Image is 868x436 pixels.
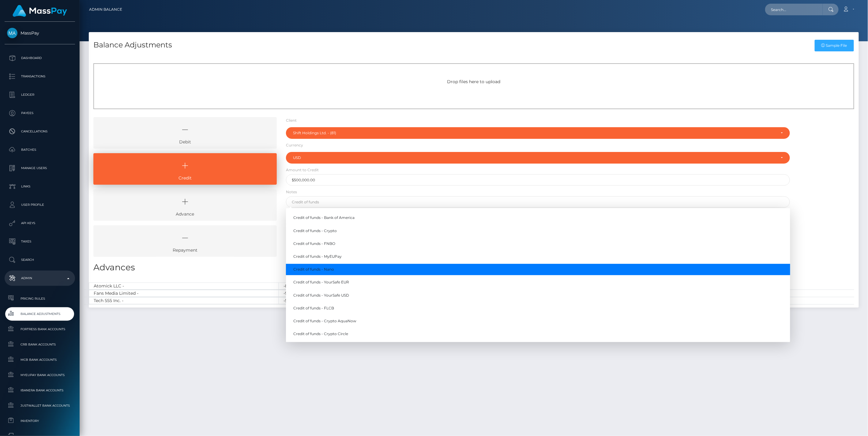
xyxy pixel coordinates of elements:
span: MyEUPay Bank Accounts [7,371,73,379]
a: Links [5,179,75,194]
a: Credit of funds - FNBO [286,238,790,249]
span: Balance Adjustments [7,310,73,317]
a: Payees [5,105,75,121]
a: Transactions [5,69,75,84]
input: Search... [765,4,823,15]
span: Drop files here to upload [447,79,501,84]
a: Repayment [93,225,277,257]
p: Search [7,255,73,264]
a: User Profile [5,197,75,212]
span: Inventory [7,417,73,424]
div: Atomick LLC - [89,283,279,290]
a: Credit of funds - YourSafe USD [286,290,790,301]
img: MassPay [7,28,17,38]
a: Ledger [5,87,75,102]
a: Taxes [5,234,75,249]
a: Search [5,252,75,268]
a: MyEUPay Bank Accounts [5,368,75,382]
label: Currency [286,142,303,148]
a: Credit of funds - FLCB [286,302,790,314]
img: MassPay Logo [13,5,67,17]
button: USD [286,152,790,164]
div: USD [293,155,776,160]
span: MassPay [5,30,75,36]
a: Cancellations [5,124,75,139]
div: -90000 USD [279,290,469,297]
span: JustWallet Bank Accounts [7,402,73,409]
a: Credit of funds - Crypto Circle [286,328,790,340]
a: Balance Adjustments [5,307,75,320]
div: -85900 USD [279,283,469,290]
p: Links [7,182,73,191]
label: Amount to Credit [286,167,319,173]
p: Admin [7,274,73,283]
div: Shift Holdings Ltd. - (81) [293,131,776,135]
p: Ledger [7,90,73,99]
a: Pricing Rules [5,292,75,305]
a: Credit of funds - YourSafe EUR [286,277,790,288]
p: Batches [7,145,73,154]
a: Debit [93,117,277,149]
div: Fans Media Limited - [89,290,279,297]
a: Credit of funds - Bank of America [286,212,790,224]
button: Shift Holdings Ltd. - (81) [286,127,790,139]
input: Credit of funds [286,196,790,208]
a: Ibanera Bank Accounts [5,384,75,397]
label: Client [286,118,297,123]
div: Tech 555 Inc. - [89,297,279,304]
p: Payees [7,109,73,118]
a: Fortress Bank Accounts [5,323,75,336]
a: Credit of funds - Nano [286,264,790,275]
a: CRB Bank Accounts [5,338,75,351]
a: MCB Bank Accounts [5,353,75,366]
span: Ibanera Bank Accounts [7,387,73,394]
p: Manage Users [7,164,73,173]
p: Taxes [7,237,73,246]
span: Fortress Bank Accounts [7,326,73,333]
h4: Balance Adjustments [93,40,172,50]
a: Inventory [5,414,75,427]
a: Credit of funds - Crypto [286,225,790,236]
p: Dashboard [7,54,73,63]
a: Admin [5,271,75,286]
p: Transactions [7,72,73,81]
p: API Keys [7,219,73,228]
a: Sample File [815,40,854,51]
label: Notes [286,189,297,195]
a: Admin Balance [89,3,122,16]
a: Batches [5,142,75,157]
h3: Advances [93,261,854,273]
a: Credit [93,153,277,185]
a: API Keys [5,216,75,231]
span: CRB Bank Accounts [7,341,73,348]
a: JustWallet Bank Accounts [5,399,75,412]
div: -5000 USD [279,297,469,304]
p: User Profile [7,200,73,209]
a: Credit of funds - Crypto AquaNow [286,315,790,327]
a: Manage Users [5,161,75,176]
a: Credit of funds - MyEUPay [286,251,790,262]
span: MCB Bank Accounts [7,356,73,363]
p: Cancellations [7,127,73,136]
a: Advance [93,189,277,221]
a: Dashboard [5,50,75,66]
span: Pricing Rules [7,295,73,302]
